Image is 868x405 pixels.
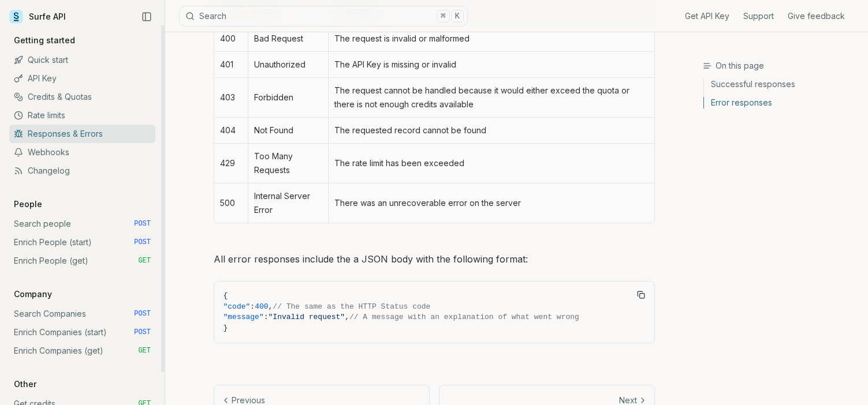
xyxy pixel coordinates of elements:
[179,6,468,27] button: Search⌘K
[269,313,345,321] span: "Invalid request"
[9,51,155,69] a: Quick start
[9,323,155,342] a: Enrich Companies (start) POST
[214,118,248,144] td: 404
[788,10,845,22] a: Give feedback
[134,238,151,247] span: POST
[134,328,151,337] span: POST
[214,183,248,223] td: 500
[214,52,248,78] td: 401
[9,288,57,300] p: Company
[138,346,151,355] span: GET
[9,252,155,270] a: Enrich People (get) GET
[9,8,66,25] a: Surfe API
[9,378,41,390] p: Other
[264,313,269,321] span: :
[248,144,329,183] td: Too Many Requests
[255,302,268,311] span: 400
[9,162,155,180] a: Changelog
[328,183,654,223] td: There was an unrecoverable error on the server
[743,10,774,22] a: Support
[9,125,155,143] a: Responses & Errors
[214,144,248,183] td: 429
[685,10,729,22] a: Get API Key
[328,26,654,52] td: The request is invalid or malformed
[134,219,151,228] span: POST
[214,26,248,52] td: 400
[451,10,464,22] kbd: K
[273,302,430,311] span: // The same as the HTTP Status code
[9,342,155,360] a: Enrich Companies (get) GET
[134,309,151,318] span: POST
[437,10,449,22] kbd: ⌘
[9,88,155,106] a: Credits & Quotas
[248,183,329,223] td: Internal Server Error
[349,313,579,321] span: // A message with an explanation of what went wrong
[704,78,859,93] a: Successful responses
[269,302,273,311] span: ,
[9,69,155,88] a: API Key
[214,251,655,267] p: All error responses include the a JSON body with the following format:
[248,26,329,52] td: Bad Request
[328,118,654,144] td: The requested record cannot be found
[138,256,151,265] span: GET
[9,143,155,162] a: Webhooks
[248,52,329,78] td: Unauthorized
[9,35,80,46] p: Getting started
[223,302,251,311] span: "code"
[9,106,155,125] a: Rate limits
[214,78,248,118] td: 403
[328,144,654,183] td: The rate limit has been exceeded
[704,93,859,108] a: Error responses
[9,305,155,323] a: Search Companies POST
[138,8,155,25] button: Collapse Sidebar
[328,78,654,118] td: The request cannot be handled because it would either exceed the quota or there is not enough cre...
[328,52,654,78] td: The API Key is missing or invalid
[248,118,329,144] td: Not Found
[9,233,155,252] a: Enrich People (start) POST
[703,60,859,72] h3: On this page
[223,313,264,321] span: "message"
[9,198,47,210] p: People
[632,286,650,303] button: Copy Text
[223,324,228,332] span: }
[223,291,228,300] span: {
[345,313,349,321] span: ,
[248,78,329,118] td: Forbidden
[250,302,255,311] span: :
[9,215,155,233] a: Search people POST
